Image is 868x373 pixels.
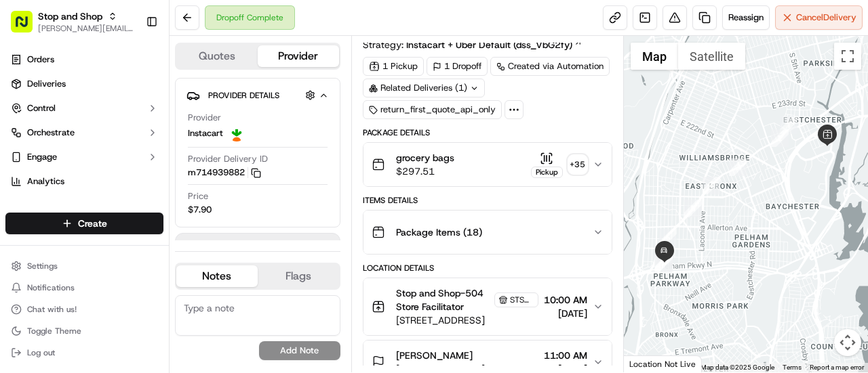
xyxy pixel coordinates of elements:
a: Orders [5,49,163,70]
span: Provider Delivery ID [188,153,268,165]
button: Pickup [531,152,563,178]
span: Orders [27,53,54,66]
div: 6 [659,229,677,246]
button: Start new chat [231,133,247,149]
button: Pickup+35 [531,152,587,178]
span: Toggle Theme [27,326,81,336]
div: 4 [703,177,720,194]
span: Provider Details [208,90,279,101]
span: 11:00 AM [544,349,587,362]
div: 9 [655,253,673,271]
span: Settings [27,261,58,271]
span: Create [78,217,107,230]
a: Instacart + Uber Default (dss_VbG2fy) [406,38,583,51]
span: Engage [27,151,57,163]
button: Stop and Shop [38,9,102,23]
img: Nash [14,13,41,40]
button: Stop and Shop[PERSON_NAME][EMAIL_ADDRESS][PERSON_NAME][DOMAIN_NAME] [5,5,140,38]
a: Created via Automation [490,57,610,76]
img: profile_instacart_ahold_partner.png [229,125,245,141]
span: [STREET_ADDRESS] [396,313,538,327]
span: Instacart [188,127,223,139]
a: Analytics [5,171,163,192]
button: Toggle fullscreen view [834,43,861,70]
div: 1 Pickup [363,57,424,76]
button: Engage [5,146,163,168]
span: Analytics [27,175,64,188]
div: 5 [684,200,702,217]
span: Deliveries [27,78,66,90]
a: Powered byPylon [96,228,164,239]
a: Terms (opens in new tab) [783,364,802,371]
button: [PERSON_NAME][EMAIL_ADDRESS][PERSON_NAME][DOMAIN_NAME] [38,23,135,34]
button: Notes [176,265,258,287]
span: Knowledge Base [27,196,104,209]
button: Show satellite imagery [678,43,745,70]
div: 💻 [115,197,125,208]
span: 10:00 AM [544,293,587,307]
div: Start new chat [46,129,222,142]
span: grocery bags [396,151,454,164]
button: Toggle Theme [5,322,163,341]
a: Report a map error [810,364,864,371]
a: Open this area in Google Maps (opens a new window) [627,355,672,372]
button: Chat with us! [5,300,163,319]
div: 1 [780,116,797,134]
span: Reassign [728,12,764,24]
div: Location Not Live [624,355,702,372]
span: API Documentation [128,196,218,209]
button: grocery bags$297.51Pickup+35 [363,143,612,186]
button: Settings [5,257,163,276]
img: 1736555255976-a54dd68f-1ca7-489b-9aae-adbdc363a1c4 [14,129,38,153]
span: Chat with us! [27,304,77,315]
div: We're available if you need us! [46,142,172,153]
a: 📗Knowledge Base [8,190,109,215]
a: 💻API Documentation [109,190,223,215]
div: Package Details [363,127,612,138]
span: Control [27,102,56,114]
button: m714939882 [188,167,261,179]
span: $297.51 [396,164,454,178]
button: Package Items (18) [363,211,612,254]
button: Provider [258,45,339,67]
span: Log out [27,347,55,358]
button: Reassign [722,5,770,30]
span: $7.90 [188,204,212,216]
span: [PERSON_NAME] [396,349,473,362]
div: return_first_quote_api_only [363,100,502,119]
div: 3 [729,158,747,176]
span: Map data ©2025 Google [701,364,774,371]
div: 1 Dropoff [427,57,488,76]
p: Welcome 👋 [14,53,247,75]
div: Items Details [363,195,612,206]
span: Price [188,190,208,202]
div: Location Details [363,263,612,273]
span: Cancel Delivery [796,12,856,24]
div: 2 [771,129,789,147]
div: Pickup [531,167,563,178]
div: 📗 [14,197,24,208]
div: Related Deliveries (1) [363,79,485,97]
img: Google [627,355,672,372]
button: Control [5,97,163,119]
button: Orchestrate [5,122,163,144]
button: Provider Details [186,84,329,106]
span: Stop and Shop-504 Store Facilitator [396,286,492,313]
button: Show street map [631,43,678,70]
input: Got a question? Start typing here... [35,87,244,101]
button: Stop and Shop-504 Store FacilitatorSTSH-504[STREET_ADDRESS]10:00 AM[DATE] [363,278,612,335]
div: 7 [654,255,672,273]
span: Notifications [27,282,75,293]
button: Quotes [176,45,258,67]
span: Orchestrate [27,127,75,139]
button: Flags [258,265,339,287]
button: CancelDelivery [775,5,863,30]
span: Pylon [135,229,164,239]
span: STSH-504 [510,294,534,305]
button: Log out [5,343,163,362]
button: Create [5,213,163,234]
div: + 35 [568,155,587,174]
span: Provider [188,112,221,124]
